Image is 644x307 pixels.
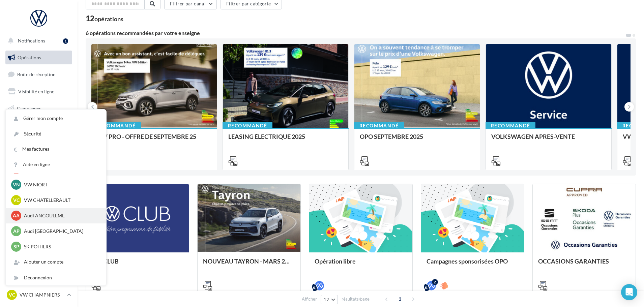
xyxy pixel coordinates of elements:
span: résultats/page [342,296,370,302]
a: Mes factures [6,142,106,157]
a: Opérations [4,51,74,65]
span: VC [9,291,15,298]
span: Afficher [302,296,317,302]
span: AA [13,212,20,219]
a: Campagnes [4,101,74,116]
a: Campagnes DataOnDemand [4,191,74,211]
div: Recommandé [91,122,141,129]
p: VW NIORT [24,181,98,188]
a: Sécurité [6,126,106,142]
div: NOUVEAU TAYRON - MARS 2025 [203,258,295,271]
span: 12 [324,297,329,302]
div: Open Intercom Messenger [621,284,637,300]
div: opérations [94,16,123,22]
span: 1 [394,294,405,304]
span: Notifications [18,38,45,43]
button: 12 [321,295,338,304]
div: Ajouter un compte [6,254,106,270]
span: VC [13,197,20,204]
a: Gérer mon compte [6,111,106,126]
a: Visibilité en ligne [4,85,74,99]
p: Audi [GEOGRAPHIC_DATA] [24,228,98,235]
span: VN [13,181,20,188]
div: Campagnes sponsorisées OPO [427,258,519,271]
div: OPO SEPTEMBRE 2025 [360,133,474,147]
a: Calendrier [4,152,74,166]
div: Recommandé [486,122,535,129]
a: Médiathèque [4,135,74,149]
div: Déconnexion [6,270,106,285]
a: PLV et print personnalisable [4,168,74,188]
p: VW CHAMPNIERS [20,291,64,298]
a: Aide en ligne [6,157,106,172]
span: Boîte de réception [17,71,56,77]
div: VW PRO - OFFRE DE SEPTEMBRE 25 [97,133,211,147]
span: SP [13,243,19,250]
div: VW CLUB [91,258,183,271]
div: OCCASIONS GARANTIES [538,258,630,271]
p: SK POITIERS [24,243,98,250]
span: Opérations [18,55,41,60]
div: Opération libre [315,258,407,271]
div: Recommandé [223,122,272,129]
a: Contacts [4,118,74,132]
a: Boîte de réception [4,67,74,82]
span: Visibilité en ligne [18,89,54,94]
a: VC VW CHAMPNIERS [5,288,72,301]
span: AP [13,228,20,235]
p: Audi ANGOULEME [24,212,98,219]
div: VOLKSWAGEN APRES-VENTE [491,133,606,147]
button: Notifications 1 [4,34,71,48]
span: Campagnes [17,105,41,111]
div: 2 [432,279,438,285]
div: 1 [63,38,68,44]
div: Recommandé [354,122,404,129]
div: LEASING ÉLECTRIQUE 2025 [228,133,343,147]
div: 6 opérations recommandées par votre enseigne [86,30,625,36]
p: VW CHATELLERAULT [24,197,98,204]
div: 12 [86,15,123,22]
